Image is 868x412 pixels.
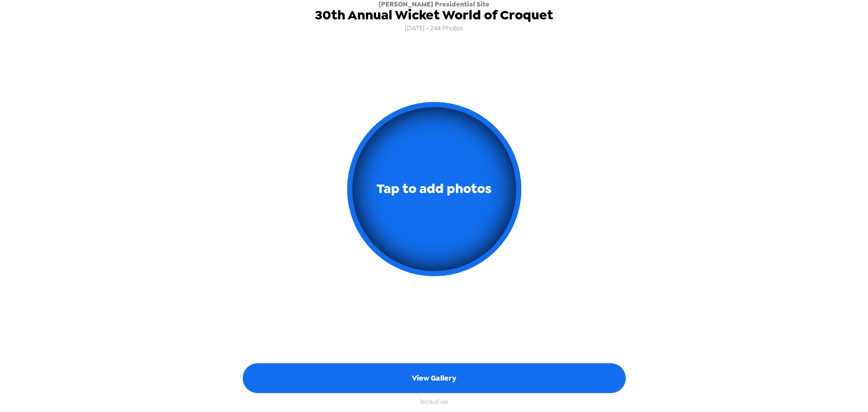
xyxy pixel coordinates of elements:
[405,22,463,35] span: [DATE] • 244 Photos
[420,398,448,405] a: Terms of use
[243,363,626,393] button: View Gallery
[347,102,521,276] button: Tap to add photos
[315,8,553,22] span: 30th Annual Wicket World of Croquet
[377,177,491,201] span: Tap to add photos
